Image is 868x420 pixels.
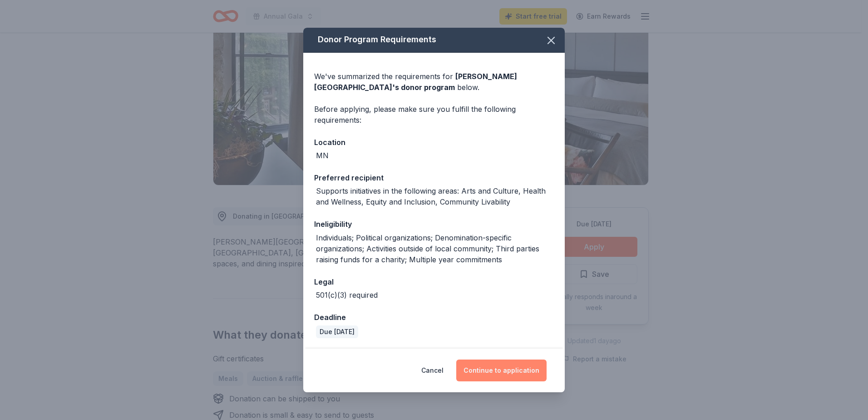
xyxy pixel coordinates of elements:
div: We've summarized the requirements for below. [314,71,554,93]
div: Supports initiatives in the following areas: Arts and Culture, Health and Wellness, Equity and In... [316,185,554,207]
button: Continue to application [456,360,547,381]
div: Ineligibility [314,218,554,230]
div: Location [314,136,554,148]
div: Before applying, please make sure you fulfill the following requirements: [314,104,554,125]
div: 501(c)(3) required [316,290,378,300]
div: MN [316,150,329,161]
div: Due [DATE] [316,325,358,338]
div: Donor Program Requirements [303,27,565,53]
div: Legal [314,276,554,288]
button: Cancel [421,360,444,381]
div: Individuals; Political organizations; Denomination-specific organizations; Activities outside of ... [316,232,554,265]
div: Deadline [314,311,554,323]
div: Preferred recipient [314,172,554,184]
